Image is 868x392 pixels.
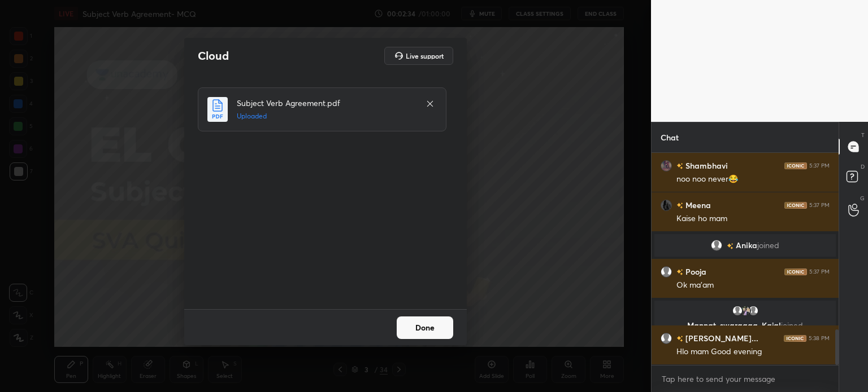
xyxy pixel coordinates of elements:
div: Ok ma'am [676,280,830,291]
img: iconic-dark.1390631f.png [784,268,807,275]
img: default.png [748,305,759,316]
div: grid [652,153,839,365]
img: default.png [661,266,672,278]
h2: Cloud [198,49,229,63]
span: joined [757,241,779,250]
p: D [861,162,865,171]
h4: Subject Verb Agreement.pdf [237,97,414,109]
img: 4e0e91b571894e9aace4f5270b413fe9.jpg [661,160,672,171]
p: G [860,194,865,202]
h5: Live support [406,52,444,59]
img: no-rating-badge.077c3623.svg [676,202,683,209]
div: 5:37 PM [809,202,830,209]
img: no-rating-badge.077c3623.svg [676,336,683,342]
div: Hlo mam Good evening [676,346,830,358]
img: iconic-dark.1390631f.png [784,335,806,342]
img: default.png [711,240,722,251]
div: noo noo never😂 [676,174,830,185]
img: default.png [732,305,743,316]
img: no-rating-badge.077c3623.svg [676,163,683,169]
span: joined [781,320,803,331]
img: iconic-dark.1390631f.png [784,162,807,169]
p: Mannat, swaraaaa, Kajal [661,321,829,330]
p: T [861,131,865,139]
div: 5:37 PM [809,268,830,275]
img: iconic-dark.1390631f.png [784,202,807,209]
img: 444806e948ba45e9b49f95245849b435.jpg [740,305,751,316]
span: Anika [736,241,757,250]
button: Done [397,316,453,339]
h5: Uploaded [237,111,414,121]
h6: Pooja [683,266,706,278]
img: no-rating-badge.077c3623.svg [727,243,734,249]
div: Kaise ho mam [676,213,830,224]
h6: Shambhavi [683,160,728,171]
div: 5:37 PM [809,162,830,169]
img: 39eed9b293154ec481c5576952b61f33.jpg [661,200,672,211]
div: 5:38 PM [809,335,830,342]
img: default.png [661,333,672,344]
p: Chat [652,122,688,152]
img: no-rating-badge.077c3623.svg [676,269,683,275]
h6: [PERSON_NAME]... [683,332,758,344]
h6: Meena [683,199,711,211]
